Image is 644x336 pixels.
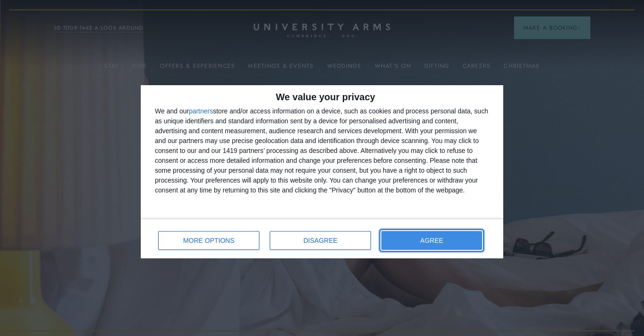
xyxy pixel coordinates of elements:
h2: We value your privacy [155,92,489,102]
button: partners [189,108,213,114]
div: We and our store and/or access information on a device, such as cookies and process personal data... [155,106,489,195]
button: DISAGREE [270,231,371,250]
span: MORE OPTIONS [183,237,234,244]
div: qc-cmp2-ui [141,85,503,258]
span: DISAGREE [304,237,338,244]
button: AGREE [381,231,482,250]
button: MORE OPTIONS [158,231,259,250]
span: AGREE [420,237,443,244]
